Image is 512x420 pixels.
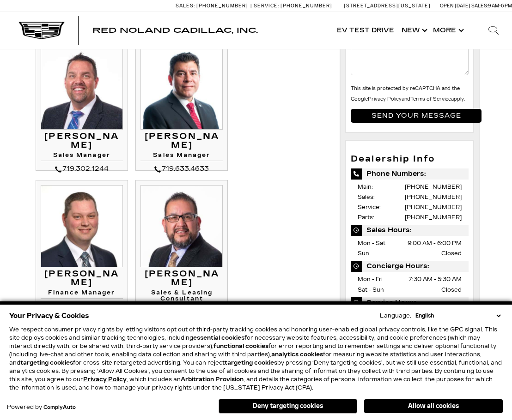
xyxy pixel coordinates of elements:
[225,360,277,366] strong: targeting cookies
[488,3,512,9] span: 9 AM-6 PM
[351,261,468,272] span: Concierge Hours:
[140,290,223,305] h4: Sales & Leasing Consultant
[213,343,268,349] strong: functional cookies
[140,185,223,267] img: Gil Archuleta
[176,3,195,9] span: Sales:
[83,376,127,383] a: Privacy Policy
[358,214,374,221] span: Parts:
[410,96,451,102] a: Terms of Service
[20,360,73,366] strong: targeting cookies
[140,152,223,161] h4: Sales Manager
[41,185,123,267] img: Ryan Gainer
[364,399,503,413] button: Allow all cookies
[140,132,223,150] h3: [PERSON_NAME]
[140,48,223,130] img: Matt Canales
[250,3,335,8] a: Service: [PHONE_NUMBER]
[344,3,431,9] a: [STREET_ADDRESS][US_STATE]
[219,399,357,414] button: Deny targeting cookies
[440,3,470,9] span: Open [DATE]
[351,297,468,308] span: Service Hours:
[140,270,223,288] h3: [PERSON_NAME]
[358,240,385,246] span: Mon - Sat
[196,3,248,9] span: [PHONE_NUMBER]
[358,184,373,190] span: Main:
[18,22,65,39] img: Cadillac Dark Logo with Cadillac White Text
[351,225,468,236] span: Sales Hours:
[358,287,384,293] span: Sat - Sun
[358,250,369,257] span: Sun
[271,351,323,358] strong: analytics cookies
[333,12,398,49] a: EV Test Drive
[176,3,250,8] a: Sales: [PHONE_NUMBER]
[441,248,462,258] span: Closed
[9,325,503,392] p: We respect consumer privacy rights by letting visitors opt out of third-party tracking cookies an...
[92,26,258,35] span: Red Noland Cadillac, Inc.
[41,270,123,288] h3: [PERSON_NAME]
[368,96,402,102] a: Privacy Policy
[408,274,462,284] span: 7:30 AM - 5:30 AM
[358,204,381,210] span: Service:
[280,3,332,9] span: [PHONE_NUMBER]
[405,214,462,221] a: [PHONE_NUMBER]
[43,405,76,410] a: ComplyAuto
[41,152,123,161] h4: Sales Manager
[41,290,123,299] h4: Finance Manager
[405,184,462,190] a: [PHONE_NUMBER]
[413,312,503,320] select: Language Select
[351,109,482,123] input: Send your message
[441,285,462,295] span: Closed
[254,3,279,9] span: Service:
[358,276,383,282] span: Mon - Fri
[380,313,411,318] div: Language:
[351,168,468,180] span: Phone Numbers:
[41,132,123,150] h3: [PERSON_NAME]
[41,48,123,130] img: Leif Clinard
[408,238,462,248] span: 9:00 AM - 6:00 PM
[181,376,244,383] strong: Arbitration Provision
[405,204,462,210] a: [PHONE_NUMBER]
[405,194,462,200] a: [PHONE_NUMBER]
[140,163,223,174] div: 719.633.4633
[398,12,429,49] a: New
[351,86,465,102] small: This site is protected by reCAPTCHA and the Google and apply.
[429,12,466,49] button: More
[351,155,468,164] h3: Dealership Info
[41,163,123,174] div: 719.302.1244
[471,3,488,9] span: Sales:
[193,335,244,341] strong: essential cookies
[7,404,76,410] div: Powered by
[9,309,89,322] span: Your Privacy & Cookies
[92,27,258,34] a: Red Noland Cadillac, Inc.
[358,194,375,200] span: Sales:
